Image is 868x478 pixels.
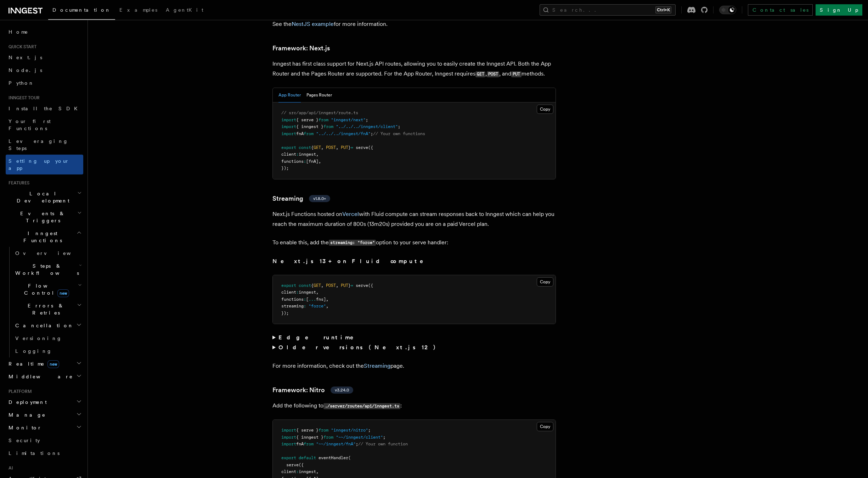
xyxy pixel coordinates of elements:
[309,297,316,302] span: ...
[475,71,485,77] code: GET
[296,435,323,440] span: { inngest }
[272,343,556,352] summary: Older versions (Next.js 12)
[119,7,157,13] span: Examples
[272,238,556,248] p: To enable this, add the option to your serve handler:
[6,227,83,247] button: Inngest Functions
[12,299,83,319] button: Errors & Retries
[373,131,425,136] span: // Your own functions
[9,438,40,443] span: Security
[272,194,330,204] a: Streamingv1.8.0+
[6,187,83,207] button: Local Development
[6,247,83,357] div: Inngest Functions
[15,348,52,354] span: Logging
[348,283,351,288] span: }
[6,411,46,418] span: Manage
[9,450,60,456] span: Limitations
[306,159,319,164] span: [fnA]
[314,283,321,288] span: GET
[296,117,319,122] span: { serve }
[15,335,62,341] span: Versioning
[323,435,333,440] span: from
[281,166,289,171] span: });
[272,19,556,29] p: See the for more information.
[326,304,328,309] span: ,
[326,297,328,302] span: ,
[326,283,336,288] span: POST
[314,145,321,150] span: GET
[306,88,332,102] button: Pages Router
[272,43,330,53] a: Framework: Next.js
[272,333,556,343] summary: Edge runtime
[6,26,83,38] a: Home
[9,158,69,171] span: Setting up your app
[9,80,34,86] span: Python
[316,131,371,136] span: "../../../inngest/fnA"
[12,332,83,345] a: Versioning
[296,428,319,433] span: { serve }
[281,455,296,460] span: export
[356,283,368,288] span: serve
[6,447,83,460] a: Limitations
[115,2,162,19] a: Examples
[358,441,408,446] span: // Your own function
[281,117,296,122] span: import
[383,435,385,440] span: ;
[12,282,78,296] span: Flow Control
[296,469,299,474] span: :
[272,385,353,395] a: Framework: Nitrov3.24.0
[6,465,13,471] span: AI
[278,334,363,341] strong: Edge runtime
[319,117,328,122] span: from
[296,441,304,446] span: fnA
[511,71,521,77] code: PUT
[336,435,383,440] span: "~~/inngest/client"
[281,435,296,440] span: import
[816,4,862,16] a: Sign Up
[6,210,77,224] span: Events & Triggers
[348,145,351,150] span: }
[9,118,51,131] span: Your first Functions
[12,247,83,260] a: Overview
[6,373,73,380] span: Middleware
[6,360,59,367] span: Realtime
[371,131,373,136] span: ;
[351,145,353,150] span: =
[281,124,296,129] span: import
[272,59,556,79] p: Inngest has first class support for Next.js API routes, allowing you to easily create the Inngest...
[281,304,304,309] span: streaming
[356,441,358,446] span: ;
[316,290,319,295] span: ,
[281,297,304,302] span: functions
[311,145,314,150] span: {
[368,145,373,150] span: ({
[272,209,556,229] p: Next.js Functions hosted on with Fluid compute can stream responses back to Inngest which can hel...
[281,152,296,157] span: client
[6,64,83,77] a: Node.js
[272,361,556,371] p: For more information, check out the page.
[6,115,83,135] a: Your first Functions
[336,145,338,150] span: ,
[6,102,83,115] a: Install the SDK
[281,131,296,136] span: import
[6,399,47,406] span: Deployment
[166,7,203,13] span: AgentKit
[162,2,208,19] a: AgentKit
[6,389,32,394] span: Platform
[281,469,296,474] span: client
[281,283,296,288] span: export
[281,145,296,150] span: export
[12,319,83,332] button: Cancellation
[487,71,499,77] code: POST
[6,135,83,155] a: Leveraging Steps
[311,283,314,288] span: {
[719,6,736,14] button: Toggle dark mode
[309,304,326,309] span: "force"
[316,152,319,157] span: ,
[348,455,351,460] span: (
[326,145,336,150] span: POST
[304,297,306,302] span: :
[6,396,83,408] button: Deployment
[329,240,376,246] code: streaming: "force"
[366,117,368,122] span: ;
[316,441,356,446] span: "~~/inngest/fnA"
